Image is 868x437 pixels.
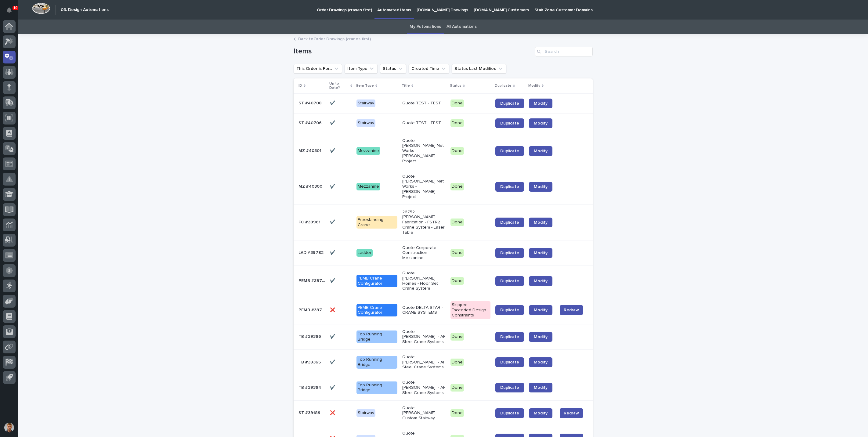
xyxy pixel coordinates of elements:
[356,304,397,317] div: PEMB Crane Configurator
[402,210,446,235] p: 26752 [PERSON_NAME] Fabrication - FSTR2 Crane System - Laser Table
[356,216,397,229] div: Freestanding Crane
[500,121,519,125] span: Duplicate
[298,218,322,225] p: FC #39961
[534,251,548,255] span: Modify
[500,360,519,364] span: Duplicate
[294,113,593,133] tr: ST #40706ST #40706 ✔️✔️ StairwayQuote TEST - TESTDoneDuplicateModify
[329,80,349,92] p: Up to Date?
[534,279,548,283] span: Modify
[534,385,548,390] span: Modify
[529,218,552,227] a: Modify
[294,349,593,375] tr: TB #39365TB #39365 ✔️✔️ Top Running BridgeQuote [PERSON_NAME] - AF Steel Crane SystemsDoneDuplica...
[298,306,326,313] p: PEMB #39721
[450,249,464,257] div: Done
[529,182,552,192] a: Modify
[294,204,593,240] tr: FC #39961FC #39961 ✔️✔️ Freestanding Crane26752 [PERSON_NAME] Fabrication - FSTR2 Crane System - ...
[534,220,548,225] span: Modify
[13,6,17,10] p: 10
[409,64,449,74] button: Created Time
[330,249,336,255] p: ✔️
[294,93,593,113] tr: ST #40708ST #40708 ✔️✔️ StairwayQuote TEST - TESTDoneDuplicateModify
[564,410,579,416] span: Redraw
[294,240,593,265] tr: LAD #39782LAD #39782 ✔️✔️ LadderQuote Corporate Construction - MezzanineDoneDuplicateModify
[3,4,16,16] button: Notifications
[294,133,593,169] tr: MZ #40301MZ #40301 ✔️✔️ MezzanineQuote [PERSON_NAME] Net Works - [PERSON_NAME] ProjectDoneDuplica...
[330,183,336,189] p: ✔️
[356,409,375,417] div: Stairway
[61,7,109,13] h2: 03. Design Automations
[330,119,336,126] p: ✔️
[356,119,375,127] div: Stairway
[529,305,552,315] a: Modify
[402,138,446,164] p: Quote [PERSON_NAME] Net Works - [PERSON_NAME] Project
[500,185,519,189] span: Duplicate
[402,271,446,291] p: Quote [PERSON_NAME] Homes - Floor Set Crane System
[450,218,464,226] div: Done
[495,99,524,108] a: Duplicate
[495,218,524,227] a: Duplicate
[3,421,16,434] button: users-avatar
[298,277,326,284] p: PEMB #39743
[402,121,446,126] p: Quote TEST - TEST
[495,357,524,367] a: Duplicate
[294,64,342,74] button: This Order is For...
[356,82,374,89] p: Item Type
[356,249,373,257] div: Ladder
[529,146,552,156] a: Modify
[345,64,378,74] button: Item Type
[356,99,375,107] div: Stairway
[447,20,476,34] a: All Automations
[500,279,519,283] span: Duplicate
[495,332,524,342] a: Duplicate
[402,101,446,106] p: Quote TEST - TEST
[452,64,506,74] button: Status Last Modified
[534,411,548,415] span: Modify
[564,307,579,313] span: Redraw
[529,118,552,128] a: Modify
[450,409,464,417] div: Done
[495,408,524,418] a: Duplicate
[294,47,532,56] h1: Items
[450,301,490,319] div: Skipped - Exceeded Design Constraints
[402,305,446,316] p: Quote DELTA STAR - CRANE SYSTEMS
[330,333,336,339] p: ✔️
[450,359,464,366] div: Done
[500,385,519,390] span: Duplicate
[500,220,519,225] span: Duplicate
[356,356,397,369] div: Top Running Bridge
[8,7,16,17] div: Notifications10
[495,82,512,89] p: Duplicate
[450,82,461,89] p: Status
[529,383,552,392] a: Modify
[298,384,322,390] p: TB #39364
[534,308,548,312] span: Modify
[298,35,371,42] a: Back toOrder Drawings (cranes first)
[330,306,336,313] p: ❌
[495,383,524,392] a: Duplicate
[330,384,336,390] p: ✔️
[534,101,548,106] span: Modify
[500,411,519,415] span: Duplicate
[495,146,524,156] a: Duplicate
[450,147,464,155] div: Done
[402,380,446,395] p: Quote [PERSON_NAME] - AF Steel Crane Systems
[535,47,593,56] input: Search
[450,119,464,127] div: Done
[529,276,552,286] a: Modify
[534,335,548,339] span: Modify
[330,409,336,416] p: ❌
[294,296,593,324] tr: PEMB #39721PEMB #39721 ❌❌ PEMB Crane ConfiguratorQuote DELTA STAR - CRANE SYSTEMSSkipped - Exceed...
[32,3,50,14] img: Workspace Logo
[356,275,397,287] div: PEMB Crane Configurator
[534,121,548,125] span: Modify
[560,305,583,315] button: Redraw
[500,335,519,339] span: Duplicate
[402,174,446,200] p: Quote [PERSON_NAME] Net Works - [PERSON_NAME] Project
[495,276,524,286] a: Duplicate
[356,183,380,190] div: Mezzanine
[450,333,464,341] div: Done
[356,147,380,155] div: Mezzanine
[529,332,552,342] a: Modify
[500,101,519,106] span: Duplicate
